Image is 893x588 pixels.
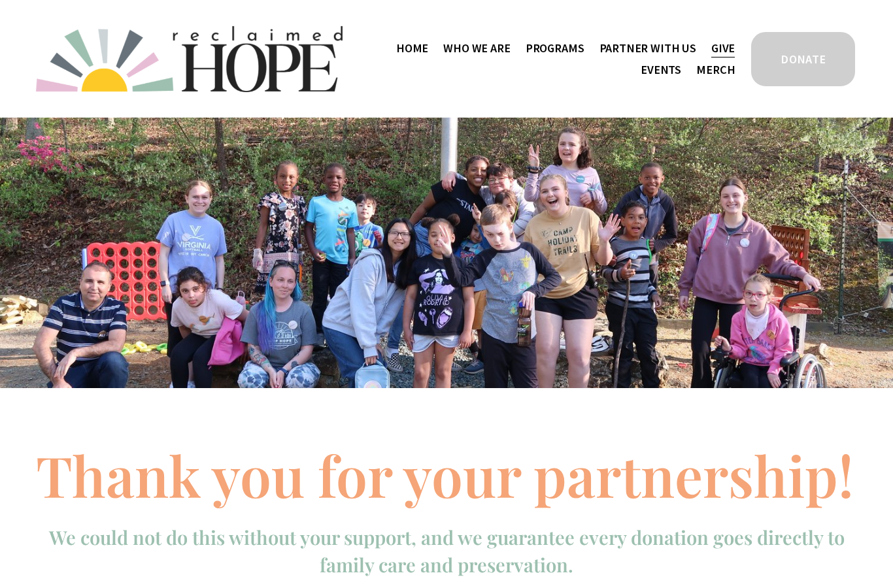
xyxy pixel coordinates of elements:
[36,437,854,512] span: Thank you for your partnership!
[749,30,857,88] a: DONATE
[443,37,510,59] a: folder dropdown
[396,37,428,59] a: Home
[443,39,510,57] span: Who We Are
[526,39,584,57] span: Programs
[49,524,849,577] span: We could not do this without your support, and we guarantee every donation goes directly to famil...
[696,59,735,80] a: Merch
[711,37,735,59] a: Give
[641,59,681,80] a: Events
[526,37,584,59] a: folder dropdown
[36,26,343,92] img: Reclaimed Hope Initiative
[599,39,696,57] span: Partner With Us
[599,37,696,59] a: folder dropdown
